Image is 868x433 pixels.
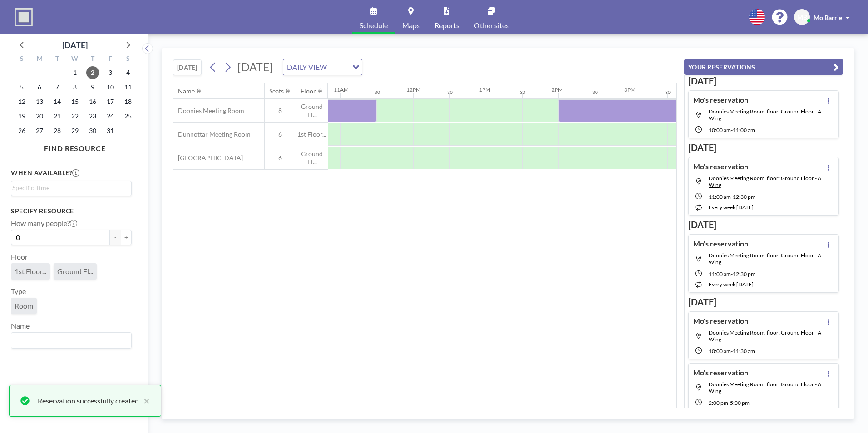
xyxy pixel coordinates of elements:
span: Friday, October 3, 2025 [104,66,117,79]
div: Floor [301,87,316,95]
div: Search for option [11,333,131,348]
span: - [731,348,733,354]
span: Ground Fl... [296,150,328,166]
span: 5:00 PM [730,399,750,406]
span: Saturday, October 11, 2025 [122,81,134,93]
span: - [731,193,733,200]
span: 10:00 AM [709,348,731,354]
span: Monday, October 20, 2025 [33,110,46,123]
span: - [728,399,730,406]
div: 2PM [552,86,563,93]
span: Tuesday, October 28, 2025 [51,124,64,137]
label: Name [11,321,30,330]
h4: Mo's reservation [693,95,748,104]
label: Type [11,287,26,296]
span: Wednesday, October 8, 2025 [69,81,81,93]
h4: Mo's reservation [693,316,748,325]
div: 1PM [479,86,490,93]
span: Mo Barrie [814,14,842,21]
div: 30 [520,89,525,95]
span: Wednesday, October 1, 2025 [69,66,81,79]
span: Saturday, October 4, 2025 [122,66,134,79]
span: Friday, October 31, 2025 [104,124,117,137]
div: T [49,54,66,65]
div: 30 [375,89,380,95]
div: Reservation successfully created [38,395,139,406]
h3: Specify resource [11,207,132,215]
div: [DATE] [62,39,88,51]
span: Saturday, October 18, 2025 [122,95,134,108]
span: Thursday, October 2, 2025 [86,66,99,79]
h4: FIND RESOURCE [11,140,139,153]
span: Sunday, October 26, 2025 [15,124,28,137]
span: 10:00 AM [709,127,731,133]
span: 1st Floor... [15,267,46,276]
span: Doonies Meeting Room, floor: Ground Floor - A Wing [709,252,821,266]
span: 1st Floor... [296,130,328,138]
span: [GEOGRAPHIC_DATA] [173,154,243,162]
span: Saturday, October 25, 2025 [122,110,134,123]
span: Reports [434,22,459,29]
span: Sunday, October 5, 2025 [15,81,28,93]
span: DAILY VIEW [285,61,329,73]
div: T [84,54,101,65]
span: Ground Fl... [296,103,328,118]
div: 30 [665,89,671,95]
h4: Mo's reservation [693,239,748,248]
span: every week [DATE] [709,281,754,288]
h3: [DATE] [688,75,839,87]
span: Doonies Meeting Room, floor: Ground Floor - A Wing [709,175,821,188]
span: Monday, October 27, 2025 [33,124,46,137]
span: Tuesday, October 7, 2025 [51,81,64,93]
div: S [119,54,137,65]
span: Friday, October 10, 2025 [104,81,117,93]
span: 8 [265,107,296,115]
span: Tuesday, October 21, 2025 [51,110,64,123]
span: Thursday, October 23, 2025 [86,110,99,123]
div: W [66,54,84,65]
div: 3PM [624,86,636,93]
span: every week [DATE] [709,204,754,211]
button: + [121,230,132,245]
div: 30 [447,89,453,95]
span: Ground Fl... [57,267,93,276]
button: [DATE] [173,59,202,75]
span: MB [797,13,807,21]
span: 11:30 AM [733,348,755,354]
span: Sunday, October 19, 2025 [15,110,28,123]
span: - [731,271,733,277]
div: Name [178,87,195,95]
span: Schedule [360,22,388,29]
h3: [DATE] [688,142,839,153]
input: Search for option [12,183,126,193]
span: 11:00 AM [709,193,731,200]
span: Wednesday, October 22, 2025 [69,110,81,123]
span: 11:00 AM [709,271,731,277]
span: Doonies Meeting Room [173,107,244,115]
div: Search for option [283,59,362,75]
input: Search for option [12,335,126,346]
div: F [101,54,119,65]
div: 30 [592,89,598,95]
span: 6 [265,130,296,138]
button: - [110,230,121,245]
label: How many people? [11,219,77,228]
span: Doonies Meeting Room, floor: Ground Floor - A Wing [709,329,821,343]
span: Dunnottar Meeting Room [173,130,251,138]
div: 12PM [406,86,421,93]
span: - [731,127,733,133]
span: 2:00 PM [709,399,728,406]
input: Search for option [330,61,347,73]
span: Friday, October 24, 2025 [104,110,117,123]
span: 12:30 PM [733,193,755,200]
button: close [139,395,150,406]
div: Seats [269,87,284,95]
h3: [DATE] [688,296,839,308]
span: Monday, October 13, 2025 [33,95,46,108]
span: Other sites [474,22,509,29]
span: [DATE] [237,60,273,74]
span: Room [15,301,33,310]
span: Thursday, October 16, 2025 [86,95,99,108]
h4: Mo's reservation [693,162,748,171]
h4: Mo's reservation [693,368,748,377]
